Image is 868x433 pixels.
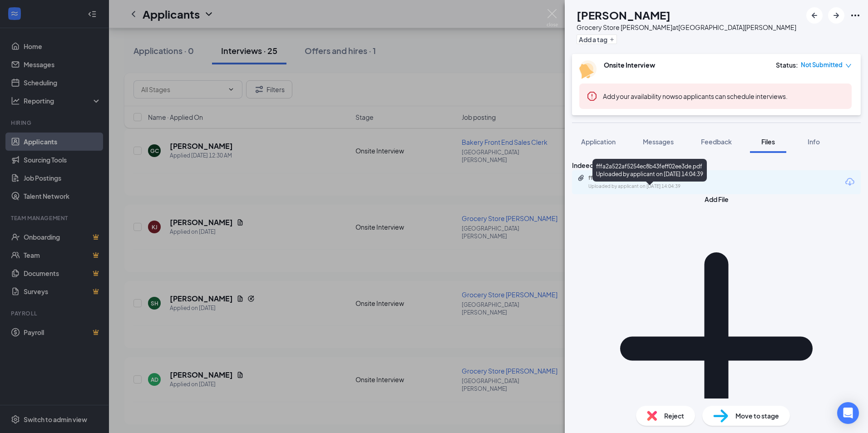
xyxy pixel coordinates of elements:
[828,7,844,24] button: ArrowRight
[837,402,859,424] div: Open Intercom Messenger
[808,138,820,146] span: Info
[776,60,798,69] div: Status :
[844,177,855,187] svg: Download
[603,92,675,101] button: Add your availability now
[806,7,823,24] button: ArrowLeftNew
[577,174,725,190] a: Paperclipfffa2a522af5254ec8b43feff02ee3de.pdfUploaded by applicant on [DATE] 14:04:39
[609,37,615,42] svg: Plus
[572,160,861,170] div: Indeed Resume
[587,91,597,102] svg: Error
[643,138,674,146] span: Messages
[850,10,861,21] svg: Ellipses
[845,63,852,69] span: down
[701,138,732,146] span: Feedback
[588,183,725,190] div: Uploaded by applicant on [DATE] 14:04:39
[831,10,842,21] svg: ArrowRight
[664,411,684,421] span: Reject
[581,138,616,146] span: Application
[604,61,655,69] b: Onsite Interview
[577,34,617,44] button: PlusAdd a tag
[761,138,775,146] span: Files
[577,23,796,32] div: Grocery Store [PERSON_NAME] at [GEOGRAPHIC_DATA][PERSON_NAME]
[809,10,820,21] svg: ArrowLeftNew
[577,174,585,182] svg: Paperclip
[588,174,715,182] div: fffa2a522af5254ec8b43feff02ee3de.pdf
[592,159,707,182] div: fffa2a522af5254ec8b43feff02ee3de.pdf Uploaded by applicant on [DATE] 14:04:39
[735,411,779,421] span: Move to stage
[801,60,843,69] span: Not Submitted
[603,92,788,100] span: so applicants can schedule interviews.
[577,7,671,23] h1: [PERSON_NAME]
